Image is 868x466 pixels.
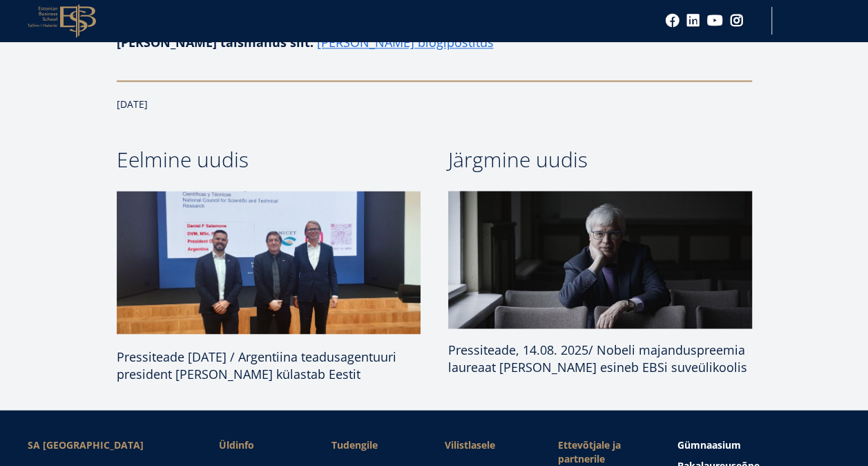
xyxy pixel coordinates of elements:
[686,14,700,28] a: Linkedin
[28,438,191,451] div: SA [GEOGRAPHIC_DATA]
[117,94,752,115] div: [DATE]
[677,438,740,451] span: Gümnaasium
[117,142,421,177] h2: Eelmine uudis
[117,34,314,50] strong: [PERSON_NAME] täismahus siit:
[117,191,421,334] img: OG: IMAGE Daniel Salamone visit
[707,14,723,28] a: Youtube
[448,341,747,375] span: Pressiteade, 14.08. 2025/ Nobeli majanduspreemia laureaat [PERSON_NAME] esineb EBSi suveülikoolis
[331,438,417,451] a: Tudengile
[317,32,494,53] a: [PERSON_NAME] blogipostitus
[219,438,305,451] span: Üldinfo
[557,438,649,465] span: Ettevõtjale ja partnerile
[448,142,752,177] h2: Järgmine uudis
[677,438,840,451] a: Gümnaasium
[730,14,744,28] a: Instagram
[117,348,396,382] span: Pressiteade [DATE] / Argentiina teadusagentuuri president [PERSON_NAME] külastab Eestit
[441,187,760,332] img: a
[445,438,530,451] span: Vilistlasele
[666,14,679,28] a: Facebook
